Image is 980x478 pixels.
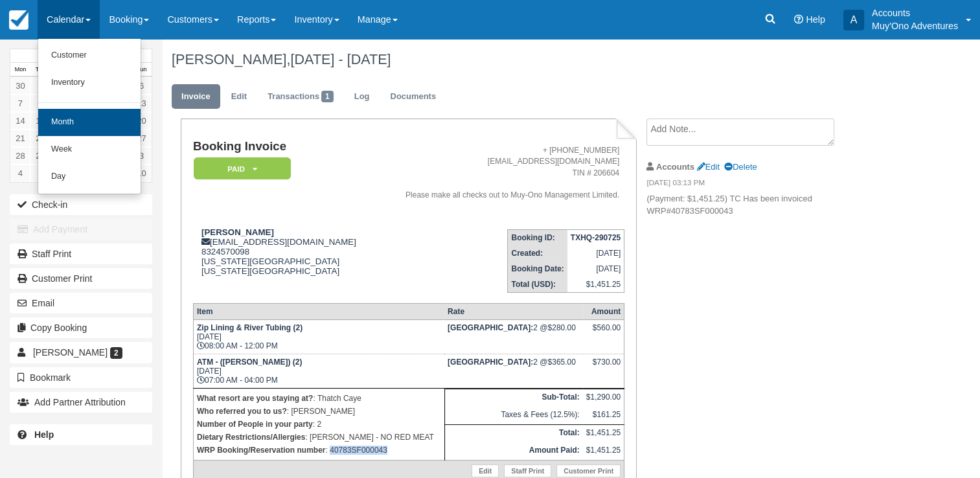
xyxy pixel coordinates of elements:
[9,10,28,30] img: checkfront-main-nav-mini-logo.png
[10,367,152,388] button: Bookmark
[444,407,583,424] td: Taxes & Fees (12.5%):
[193,304,444,320] th: Item
[583,407,624,424] td: $161.25
[193,227,375,292] div: [EMAIL_ADDRESS][DOMAIN_NAME] 8324570098 [US_STATE][GEOGRAPHIC_DATA] [US_STATE][GEOGRAPHIC_DATA]
[197,407,287,416] strong: Who referred you to us?
[290,51,391,67] span: [DATE] - [DATE]
[571,233,621,242] strong: TXHQ-290725
[172,52,887,67] h1: [PERSON_NAME],
[193,354,444,389] td: [DATE] 07:00 AM - 04:00 PM
[646,177,865,192] em: [DATE] 03:13 PM
[583,425,624,442] td: $1,451.25
[30,130,51,147] a: 22
[258,84,343,109] a: Transactions1
[321,91,334,102] span: 1
[38,136,141,163] a: Week
[38,109,141,136] a: Month
[444,354,583,389] td: 2 @
[38,69,141,97] a: Inventory
[131,112,152,130] a: 20
[10,424,152,445] a: Help
[872,19,958,32] p: Muy'Ono Adventures
[201,227,274,237] strong: [PERSON_NAME]
[38,163,141,190] a: Day
[345,84,380,109] a: Log
[843,10,864,30] div: A
[724,162,757,172] a: Delete
[34,429,54,440] b: Help
[30,112,51,130] a: 15
[194,157,291,180] em: Paid
[30,165,51,182] a: 5
[197,444,441,457] p: : 40783SF000043
[172,84,220,109] a: Invoice
[586,323,621,343] div: $560.00
[30,77,51,95] a: 1
[583,389,624,407] td: $1,290.00
[10,342,152,363] a: [PERSON_NAME] 2
[508,245,567,261] th: Created:
[131,95,152,112] a: 13
[10,293,152,313] button: Email
[794,15,803,24] i: Help
[10,392,152,413] button: Add Partner Attribution
[380,145,620,201] address: + [PHONE_NUMBER] [EMAIL_ADDRESS][DOMAIN_NAME] TIN # 206604 Please make all checks out to Muy-Ono ...
[567,245,624,261] td: [DATE]
[508,277,567,293] th: Total (USD):
[448,323,533,332] strong: Thatch Caye Resort
[444,304,583,320] th: Rate
[10,165,30,182] a: 4
[10,77,30,95] a: 30
[10,63,30,77] th: Mon
[197,433,305,442] strong: Dietary Restrictions/Allergies
[110,347,122,359] span: 2
[646,193,865,217] p: (Payment: $1,451.25) TC Has been invoiced WRP#40783SF000043
[197,420,313,429] strong: Number of People in your party
[10,317,152,338] button: Copy Booking
[444,442,583,460] th: Amount Paid:
[30,95,51,112] a: 8
[547,323,575,332] span: $280.00
[444,320,583,354] td: 2 @
[131,130,152,147] a: 27
[508,261,567,277] th: Booking Date:
[547,358,575,367] span: $365.00
[197,323,302,332] strong: Zip Lining & River Tubing (2)
[131,147,152,165] a: 3
[131,77,152,95] a: 6
[583,304,624,320] th: Amount
[193,140,375,154] h1: Booking Invoice
[131,63,152,77] th: Sun
[30,63,51,77] th: Tue
[193,320,444,354] td: [DATE] 08:00 AM - 12:00 PM
[444,425,583,442] th: Total:
[197,446,325,455] strong: WRP Booking/Reservation number
[30,147,51,165] a: 29
[10,219,152,240] button: Add Payment
[10,95,30,112] a: 7
[504,464,551,477] a: Staff Print
[197,405,441,418] p: : [PERSON_NAME]
[33,347,108,358] span: [PERSON_NAME]
[197,358,302,367] strong: ATM - ([PERSON_NAME]) (2)
[10,268,152,289] a: Customer Print
[806,14,825,25] span: Help
[10,112,30,130] a: 14
[10,130,30,147] a: 21
[197,431,441,444] p: : [PERSON_NAME] - NO RED MEAT
[131,165,152,182] a: 10
[10,194,152,215] button: Check-in
[583,442,624,460] td: $1,451.25
[38,42,141,69] a: Customer
[448,358,533,367] strong: Thatch Caye Resort
[380,84,446,109] a: Documents
[556,464,621,477] a: Customer Print
[444,389,583,407] th: Sub-Total:
[697,162,720,172] a: Edit
[872,6,958,19] p: Accounts
[508,230,567,246] th: Booking ID:
[567,261,624,277] td: [DATE]
[656,162,694,172] strong: Accounts
[10,147,30,165] a: 28
[222,84,256,109] a: Edit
